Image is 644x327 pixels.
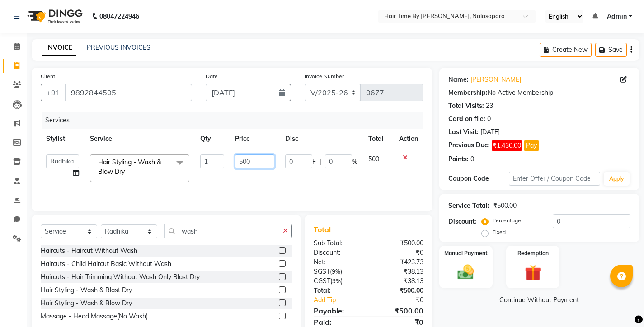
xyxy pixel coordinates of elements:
[320,157,321,167] span: |
[42,40,76,56] a: INVOICE
[41,259,171,269] div: Haircuts - Child Haircut Basic Without Wash
[314,225,334,234] span: Total
[520,263,546,283] img: _gift.svg
[41,272,200,282] div: Haircuts - Hair Trimming Without Wash Only Blast Dry
[448,174,509,183] div: Coupon Code
[492,140,522,151] span: ₹1,430.00
[448,75,469,84] div: Name:
[352,157,357,167] span: %
[41,72,55,80] label: Client
[41,299,132,308] div: Hair Styling - Wash & Blow Dry
[307,238,368,248] div: Sub Total:
[332,268,340,275] span: 9%
[41,285,132,295] div: Hair Styling - Wash & Blast Dry
[230,129,280,149] th: Price
[448,88,630,98] div: No Active Membership
[41,312,148,321] div: Massage - Head Massage(No Wash)
[368,276,430,286] div: ₹38.13
[444,249,488,257] label: Manual Payment
[448,217,476,226] div: Discount:
[595,43,627,57] button: Save
[368,248,430,257] div: ₹0
[307,305,368,316] div: Payable:
[42,112,430,129] div: Services
[524,140,539,151] button: Pay
[23,4,85,29] img: logo
[307,276,368,286] div: ( )
[98,158,161,176] span: Hair Styling - Wash & Blow Dry
[607,12,627,21] span: Admin
[517,249,549,257] label: Redemption
[368,257,430,267] div: ₹423.73
[206,72,218,80] label: Date
[314,267,330,276] span: SGST
[41,84,66,101] button: +91
[448,201,489,210] div: Service Total:
[164,224,279,238] input: Search or Scan
[452,263,479,282] img: _cash.svg
[480,127,500,137] div: [DATE]
[125,168,129,176] a: x
[379,295,430,305] div: ₹0
[509,172,600,186] input: Enter Offer / Coupon Code
[363,129,394,149] th: Total
[368,238,430,248] div: ₹500.00
[99,4,139,29] b: 08047224946
[448,88,488,98] div: Membership:
[85,129,195,149] th: Service
[332,277,341,285] span: 9%
[87,43,150,51] a: PREVIOUS INVOICES
[312,157,316,167] span: F
[307,267,368,276] div: ( )
[307,257,368,267] div: Net:
[314,277,330,285] span: CGST
[448,101,484,111] div: Total Visits:
[368,286,430,295] div: ₹500.00
[492,228,506,236] label: Fixed
[486,101,493,111] div: 23
[492,216,521,224] label: Percentage
[604,172,630,186] button: Apply
[195,129,229,149] th: Qty
[441,295,638,305] a: Continue Without Payment
[448,114,485,124] div: Card on file:
[470,154,474,164] div: 0
[305,72,344,80] label: Invoice Number
[280,129,363,149] th: Disc
[470,75,521,84] a: [PERSON_NAME]
[65,84,192,101] input: Search by Name/Mobile/Email/Code
[448,140,490,151] div: Previous Due:
[307,295,379,305] a: Add Tip
[540,43,592,57] button: Create New
[493,201,517,210] div: ₹500.00
[307,248,368,257] div: Discount:
[448,154,469,164] div: Points:
[394,129,423,149] th: Action
[368,305,430,316] div: ₹500.00
[41,129,85,149] th: Stylist
[487,114,491,124] div: 0
[41,246,137,256] div: Haircuts - Haircut Without Wash
[368,267,430,276] div: ₹38.13
[368,155,379,163] span: 500
[448,127,479,137] div: Last Visit:
[307,286,368,295] div: Total:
